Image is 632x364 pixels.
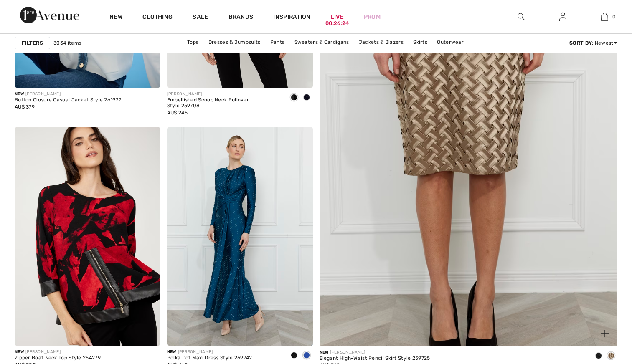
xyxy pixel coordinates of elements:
span: New [15,91,24,96]
div: [PERSON_NAME] [15,91,121,97]
a: Jackets & Blazers [355,37,408,48]
div: Antique gold [605,349,617,363]
strong: Sort By [569,40,592,46]
a: Tops [183,37,203,48]
img: search the website [518,12,525,22]
div: 00:26:24 [325,20,349,28]
span: 0 [612,13,616,20]
div: Elegant High-Waist Pencil Skirt Style 259725 [320,356,430,361]
div: Midnight [300,91,313,105]
a: Brands [228,13,254,22]
span: Inspiration [273,13,310,22]
span: New [15,349,24,354]
span: AU$ 245 [167,110,188,116]
a: 0 [584,12,625,22]
div: Black [592,349,605,363]
span: New [167,349,176,354]
div: Polka Dot Maxi Dress Style 259742 [167,355,252,361]
div: Black [288,91,300,105]
a: Sweaters & Cardigans [290,37,353,48]
a: Dresses & Jumpsuits [204,37,265,48]
div: [PERSON_NAME] [167,91,281,97]
span: AU$ 379 [15,104,35,110]
div: : Newest [569,39,617,47]
div: [PERSON_NAME] [320,349,430,356]
span: New [320,350,329,355]
a: Pants [266,37,289,48]
div: Black [288,349,300,363]
img: My Info [559,12,566,22]
a: Live00:26:24 [331,13,344,21]
a: Sign In [553,12,573,22]
span: 3034 items [53,39,81,47]
a: Skirts [409,37,431,48]
a: New [109,13,122,22]
strong: Filters [22,39,43,47]
a: Sale [193,13,208,22]
div: Peacock [300,349,313,363]
img: 1ère Avenue [20,7,79,23]
div: [PERSON_NAME] [167,349,252,355]
a: Prom [364,13,381,21]
div: Button Closure Casual Jacket Style 261927 [15,97,121,103]
div: [PERSON_NAME] [15,349,101,355]
div: Embellished Scoop Neck Pullover Style 259708 [167,97,281,109]
img: Polka Dot Maxi Dress Style 259742. Black [167,127,313,346]
a: Outerwear [433,37,468,48]
img: My Bag [601,12,608,22]
div: Zipper Boat Neck Top Style 254279 [15,355,101,361]
img: plus_v2.svg [601,330,609,337]
a: Clothing [142,13,173,22]
img: Zipper Boat Neck Top Style 254279. Red/black [15,127,160,346]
